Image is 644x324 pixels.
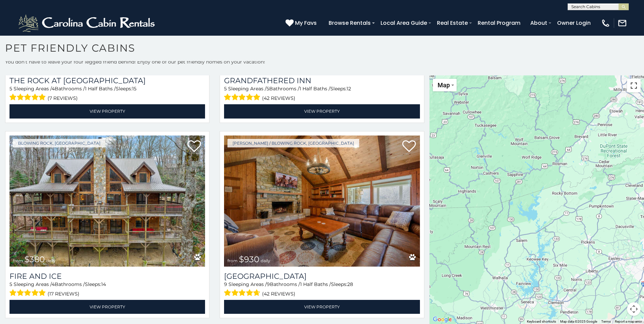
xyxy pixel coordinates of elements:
img: mail-regular-white.png [618,18,627,28]
span: 9 [267,281,270,287]
img: Fire And Ice [10,136,205,267]
button: Keyboard shortcuts [527,319,556,324]
span: 1 Half Baths / [300,281,331,287]
a: Real Estate [434,17,471,29]
a: View Property [10,104,205,118]
a: View Property [224,104,420,118]
a: Add to favorites [187,140,201,154]
span: 5 [10,281,12,287]
a: [GEOGRAPHIC_DATA] [224,272,420,281]
a: Report a map error [615,320,642,323]
a: Fire And Ice [10,272,205,281]
span: 28 [347,281,353,287]
span: 5 [224,86,227,92]
a: Local Area Guide [377,17,430,29]
span: My Favs [295,19,317,27]
a: Add to favorites [402,140,416,154]
span: daily [46,258,56,263]
a: Open this area in Google Maps (opens a new window) [431,315,454,324]
a: Owner Login [554,17,594,29]
a: Terms (opens in new tab) [601,320,611,323]
a: The Rock at [GEOGRAPHIC_DATA] [10,76,205,85]
span: (17 reviews) [48,289,79,298]
span: daily [261,258,270,263]
span: 5 [266,86,269,92]
a: Blowing Rock, [GEOGRAPHIC_DATA] [13,139,106,147]
a: Browse Rentals [325,17,374,29]
button: Map camera controls [627,302,641,316]
span: Map data ©2025 Google [560,320,597,323]
a: Appalachian Mountain Lodge from $930 daily [224,136,420,267]
span: from [227,258,238,263]
a: View Property [224,300,420,314]
span: 9 [224,281,227,287]
div: Sleeping Areas / Bathrooms / Sleeps: [224,281,420,298]
img: White-1-2.png [17,13,158,33]
div: Sleeping Areas / Bathrooms / Sleeps: [10,281,205,298]
button: Change map style [433,79,457,91]
span: (7 reviews) [48,94,78,103]
span: Map [438,82,450,89]
h3: The Rock at Eagles Nest [10,76,205,85]
a: Fire And Ice from $380 daily [10,136,205,267]
a: View Property [10,300,205,314]
img: Google [431,315,454,324]
span: 12 [347,86,351,92]
span: 4 [52,281,55,287]
img: Appalachian Mountain Lodge [224,136,420,267]
button: Toggle fullscreen view [627,79,641,92]
a: My Favs [286,19,318,28]
span: 14 [101,281,106,287]
div: Sleeping Areas / Bathrooms / Sleeps: [10,85,205,103]
span: (42 reviews) [262,94,295,103]
span: 5 [10,86,12,92]
a: Grandfathered Inn [224,76,420,85]
span: 1 Half Baths / [85,86,116,92]
span: 4 [52,86,55,92]
a: [PERSON_NAME] / Blowing Rock, [GEOGRAPHIC_DATA] [227,139,359,147]
span: 1 Half Baths / [299,86,330,92]
a: Rental Program [474,17,524,29]
img: phone-regular-white.png [601,18,610,28]
span: (42 reviews) [262,289,295,298]
span: 15 [132,86,136,92]
span: from [13,258,23,263]
h3: Appalachian Mountain Lodge [224,272,420,281]
span: $380 [24,254,45,264]
a: About [527,17,551,29]
div: Sleeping Areas / Bathrooms / Sleeps: [224,85,420,103]
span: $930 [239,254,259,264]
